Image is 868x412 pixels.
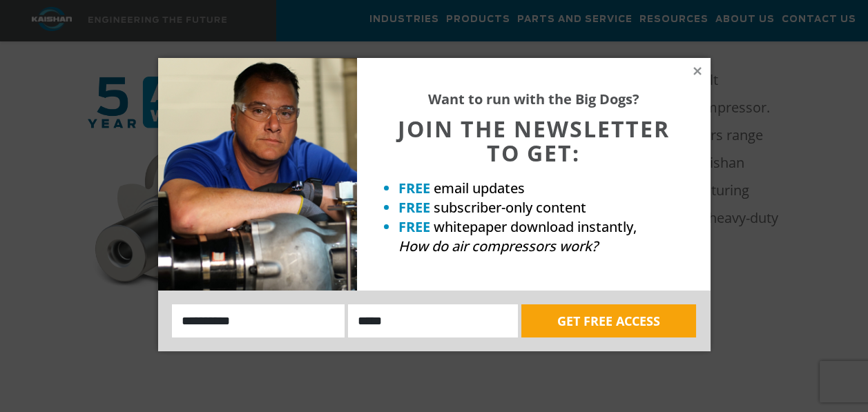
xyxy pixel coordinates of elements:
button: GET FREE ACCESS [521,304,696,337]
span: JOIN THE NEWSLETTER TO GET: [398,114,670,168]
span: email updates [434,179,525,197]
strong: FREE [398,198,430,217]
strong: FREE [398,179,430,197]
strong: Want to run with the Big Dogs? [428,90,639,108]
em: How do air compressors work? [398,237,598,255]
input: Email [348,304,518,337]
span: subscriber-only content [434,198,586,217]
span: whitepaper download instantly, [434,217,637,236]
strong: FREE [398,217,430,236]
button: Close [691,65,704,77]
input: Name: [172,304,345,337]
